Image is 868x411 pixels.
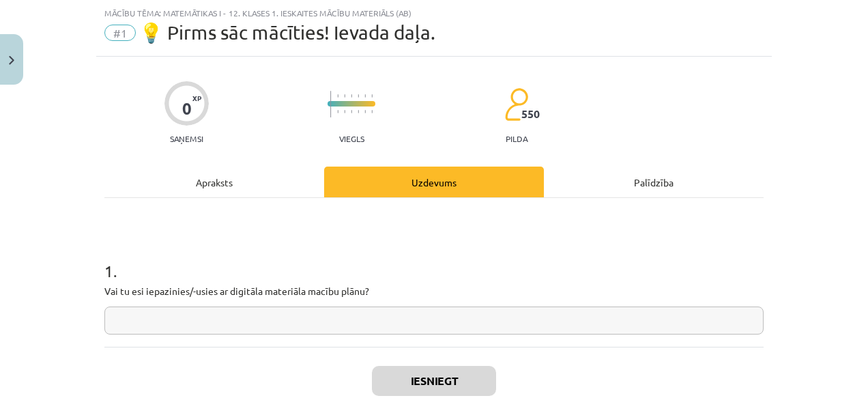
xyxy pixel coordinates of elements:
p: Viegls [339,134,364,143]
img: icon-short-line-57e1e144782c952c97e751825c79c345078a6d821885a25fce030b3d8c18986b.svg [344,94,345,98]
div: Apraksts [104,167,324,197]
div: Uzdevums [324,167,544,197]
img: icon-short-line-57e1e144782c952c97e751825c79c345078a6d821885a25fce030b3d8c18986b.svg [371,94,373,98]
img: icon-short-line-57e1e144782c952c97e751825c79c345078a6d821885a25fce030b3d8c18986b.svg [344,110,345,113]
img: icon-short-line-57e1e144782c952c97e751825c79c345078a6d821885a25fce030b3d8c18986b.svg [337,110,338,113]
img: icon-short-line-57e1e144782c952c97e751825c79c345078a6d821885a25fce030b3d8c18986b.svg [358,110,359,113]
div: 0 [182,99,192,118]
p: pilda [506,134,527,143]
img: icon-short-line-57e1e144782c952c97e751825c79c345078a6d821885a25fce030b3d8c18986b.svg [364,94,366,98]
img: icon-close-lesson-0947bae3869378f0d4975bcd49f059093ad1ed9edebbc8119c70593378902aed.svg [9,56,14,65]
span: #1 [104,25,136,41]
img: icon-short-line-57e1e144782c952c97e751825c79c345078a6d821885a25fce030b3d8c18986b.svg [358,94,359,98]
img: icon-long-line-d9ea69661e0d244f92f715978eff75569469978d946b2353a9bb055b3ed8787d.svg [330,91,332,117]
img: students-c634bb4e5e11cddfef0936a35e636f08e4e9abd3cc4e673bd6f9a4125e45ecb1.svg [504,87,528,122]
img: icon-short-line-57e1e144782c952c97e751825c79c345078a6d821885a25fce030b3d8c18986b.svg [337,94,338,98]
div: Palīdzība [544,167,764,197]
div: Mācību tēma: Matemātikas i - 12. klases 1. ieskaites mācību materiāls (ab) [104,8,764,18]
p: Vai tu esi iepazinies/-usies ar digitāla materiāla macību plānu? [104,284,764,298]
p: Saņemsi [164,134,209,143]
button: Iesniegt [372,366,496,396]
h1: 1 . [104,238,764,280]
img: icon-short-line-57e1e144782c952c97e751825c79c345078a6d821885a25fce030b3d8c18986b.svg [371,110,373,113]
img: icon-short-line-57e1e144782c952c97e751825c79c345078a6d821885a25fce030b3d8c18986b.svg [351,94,352,98]
img: icon-short-line-57e1e144782c952c97e751825c79c345078a6d821885a25fce030b3d8c18986b.svg [351,110,352,113]
span: XP [192,94,201,102]
span: 💡 Pirms sāc mācīties! Ievada daļa. [139,21,435,44]
img: icon-short-line-57e1e144782c952c97e751825c79c345078a6d821885a25fce030b3d8c18986b.svg [364,110,366,113]
span: 550 [521,108,540,120]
